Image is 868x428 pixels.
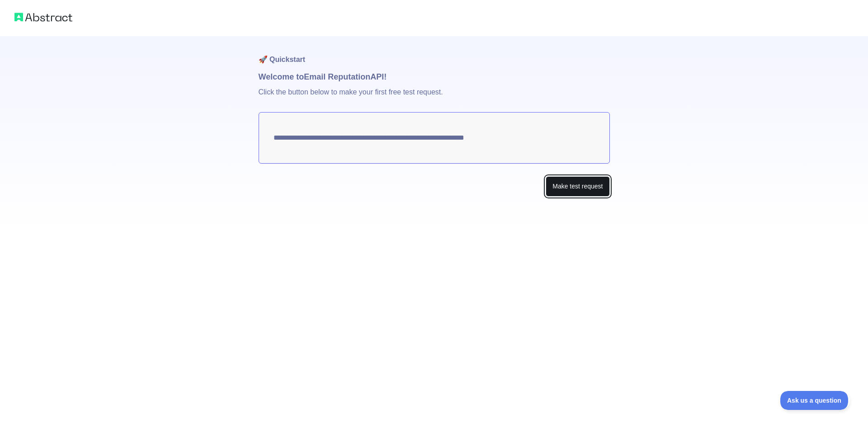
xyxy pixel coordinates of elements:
[259,83,610,112] p: Click the button below to make your first free test request.
[259,71,610,83] h1: Welcome to Email Reputation API!
[259,36,610,71] h1: 🚀 Quickstart
[780,391,850,410] iframe: Toggle Customer Support
[546,176,609,197] button: Make test request
[14,11,72,24] img: Abstract logo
